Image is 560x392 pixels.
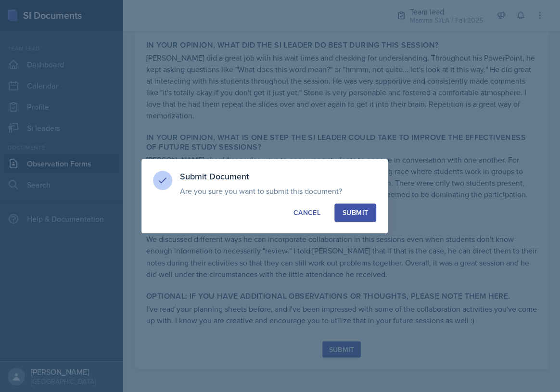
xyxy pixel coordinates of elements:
[334,203,376,222] button: Submit
[293,208,320,217] div: Cancel
[343,208,368,217] div: Submit
[285,203,329,222] button: Cancel
[180,171,376,182] h3: Submit Document
[180,186,376,196] p: Are you sure you want to submit this document?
